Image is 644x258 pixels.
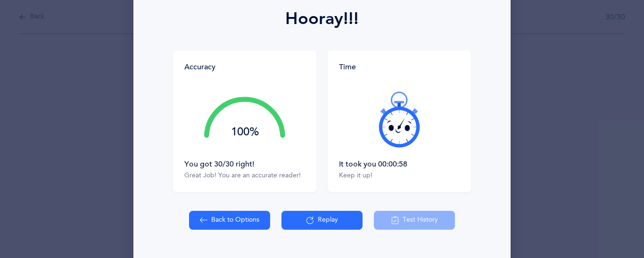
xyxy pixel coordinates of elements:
[184,159,305,169] div: You got 30/30 right!
[184,62,215,72] div: Accuracy
[204,126,285,138] div: 100%
[285,6,359,32] div: Hooray!!!
[339,159,460,169] div: It took you 00:00:58
[339,62,460,72] div: Time
[339,171,460,181] div: Keep it up!
[184,171,305,181] div: Great Job! You are an accurate reader!
[281,211,363,230] button: Replay
[189,211,270,230] button: Back to Options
